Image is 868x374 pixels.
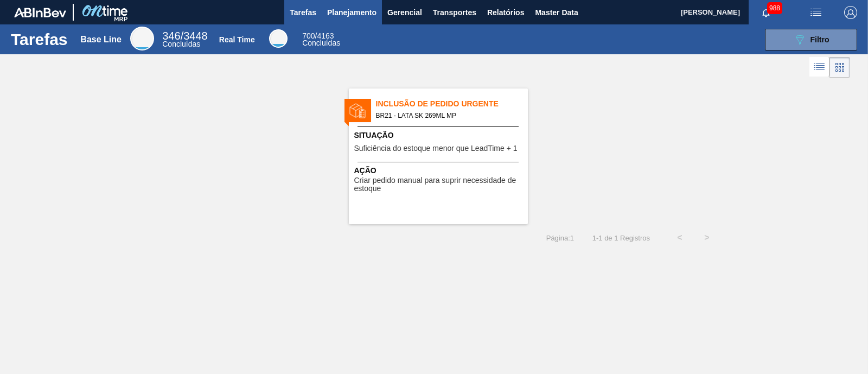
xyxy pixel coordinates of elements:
[749,5,783,20] button: Notificações
[219,35,255,44] div: Real Time
[290,6,316,19] span: Tarefas
[809,57,829,78] div: Visão em Lista
[765,29,857,50] button: Filtro
[130,27,154,50] div: Base Line
[693,224,720,251] button: >
[162,30,180,42] span: 346
[590,234,650,242] span: 1 - 1 de 1 Registros
[387,6,422,19] span: Gerencial
[302,31,334,40] span: / 4163
[376,98,528,110] span: Inclusão de Pedido Urgente
[546,234,574,242] span: Página : 1
[162,40,200,48] span: Concluídas
[844,6,857,19] img: Logout
[433,6,476,19] span: Transportes
[162,31,207,48] div: Base Line
[302,31,315,40] span: 700
[162,30,207,42] span: / 3448
[354,176,525,193] span: Criar pedido manual para suprir necessidade de estoque
[767,2,782,14] span: 988
[354,144,518,153] span: Suficiência do estoque menor que LeadTime + 1
[487,6,524,19] span: Relatórios
[829,57,850,78] div: Visão em Cards
[80,35,122,45] div: Base Line
[354,130,525,141] span: Situação
[809,6,822,19] img: userActions
[354,165,525,176] span: Ação
[269,29,288,48] div: Real Time
[535,6,578,19] span: Master Data
[327,6,376,19] span: Planejamento
[302,39,340,47] span: Concluídas
[376,110,519,122] span: BR21 - LATA SK 269ML MP
[810,35,829,44] span: Filtro
[349,103,366,119] img: status
[666,224,693,251] button: <
[14,8,66,17] img: TNhmsLtSVTkK8tSr43FrP2fwEKptu5GPRR3wAAAABJRU5ErkJggg==
[11,33,68,46] h1: Tarefas
[302,33,340,47] div: Real Time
